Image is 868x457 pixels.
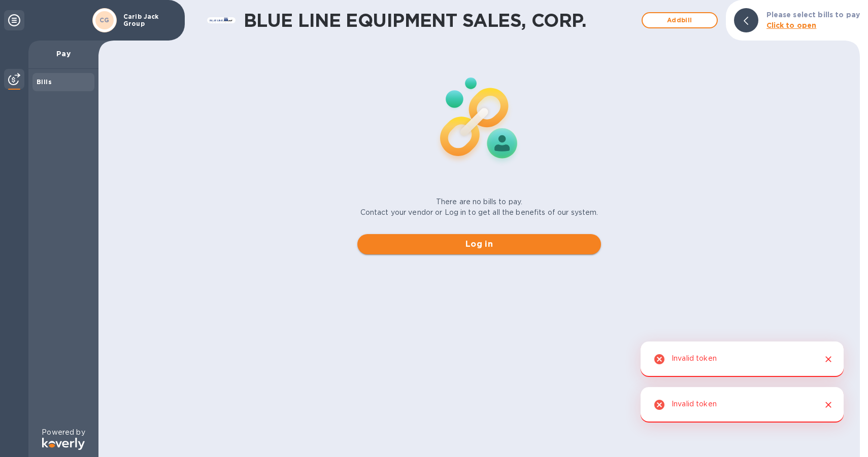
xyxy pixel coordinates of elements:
img: Logo [42,438,85,450]
button: Close [822,353,835,366]
button: Log in [357,234,601,254]
span: Log in [365,238,593,250]
div: Invalid token [672,395,717,414]
p: Carib Jack Group [123,13,174,27]
p: Powered by [42,427,85,438]
b: Click to open [766,21,817,29]
b: Bills [37,78,52,86]
p: There are no bills to pay. Contact your vendor or Log in to get all the benefits of our system. [360,197,598,218]
h1: BLUE LINE EQUIPMENT SALES, CORP. [244,10,637,31]
button: Close [822,398,835,411]
span: Add bill [651,14,709,26]
b: CG [99,16,110,24]
b: Please select bills to pay [766,11,860,19]
button: Addbill [642,12,718,28]
div: Invalid token [672,350,717,369]
p: Pay [37,49,90,59]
